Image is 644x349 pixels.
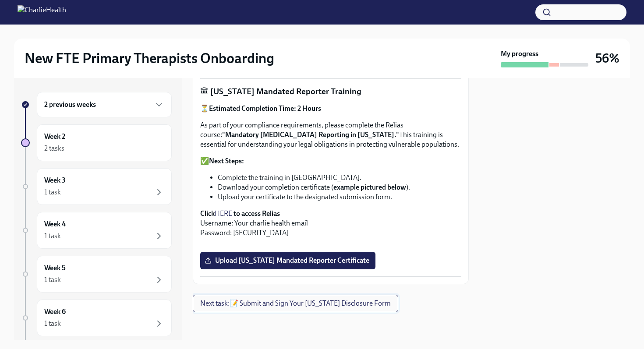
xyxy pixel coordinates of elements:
[44,144,64,153] div: 2 tasks
[218,192,461,202] li: Upload your certificate to the designated submission form.
[44,132,65,141] h6: Week 2
[215,209,232,218] a: HERE
[333,183,406,191] strong: example pictured below
[218,183,461,192] li: Download your completion certificate ( ).
[209,104,321,113] strong: Estimated Completion Time: 2 Hours
[200,209,461,238] p: Username: Your charlie health email Password: [SECURITY_DATA]
[44,319,61,328] div: 1 task
[209,157,244,165] strong: Next Steps:
[200,252,375,269] label: Upload [US_STATE] Mandated Reporter Certificate
[44,176,66,185] h6: Week 3
[222,130,399,139] strong: "Mandatory [MEDICAL_DATA] Reporting in [US_STATE]."
[44,219,66,229] h6: Week 4
[200,299,391,308] span: Next task : 📝 Submit and Sign Your [US_STATE] Disclosure Form
[44,263,66,273] h6: Week 5
[200,120,461,149] p: As part of your compliance requirements, please complete the Relias course: This training is esse...
[44,275,61,285] div: 1 task
[200,209,215,218] strong: Click
[21,168,172,205] a: Week 31 task
[21,212,172,249] a: Week 41 task
[501,49,538,59] strong: My progress
[595,50,619,66] h3: 56%
[21,300,172,336] a: Week 61 task
[200,104,461,113] p: ⏳
[200,156,461,166] p: ✅
[21,256,172,293] a: Week 51 task
[25,49,274,67] h2: New FTE Primary Therapists Onboarding
[44,100,96,109] h6: 2 previous weeks
[206,256,369,265] span: Upload [US_STATE] Mandated Reporter Certificate
[234,209,280,218] strong: to access Relias
[218,173,461,183] li: Complete the training in [GEOGRAPHIC_DATA].
[44,307,66,317] h6: Week 6
[200,86,461,97] p: 🏛 [US_STATE] Mandated Reporter Training
[44,231,61,241] div: 1 task
[44,187,61,197] div: 1 task
[37,92,172,117] div: 2 previous weeks
[18,5,66,19] img: CharlieHealth
[21,124,172,161] a: Week 22 tasks
[193,295,398,312] button: Next task:📝 Submit and Sign Your [US_STATE] Disclosure Form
